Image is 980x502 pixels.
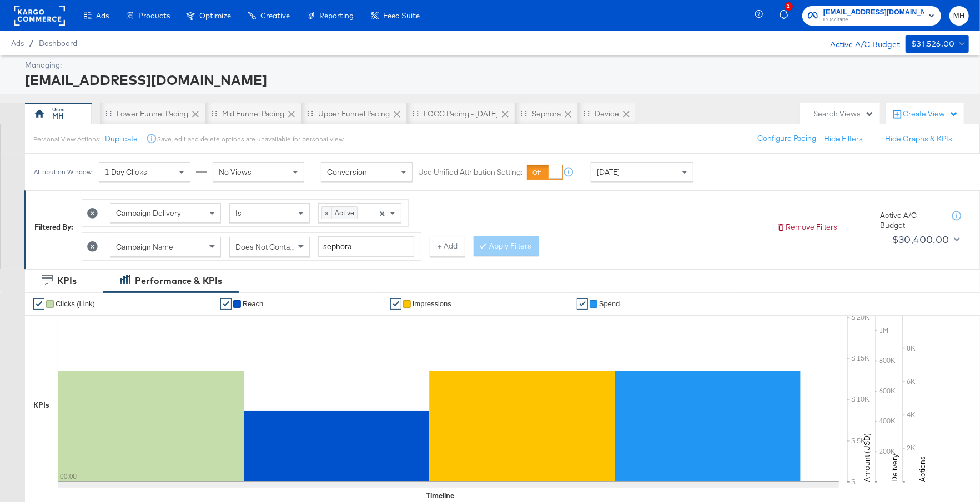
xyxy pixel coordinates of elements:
span: Ads [11,39,24,48]
button: Duplicate [105,134,138,144]
div: Drag to reorder tab [521,110,527,116]
text: Delivery [889,454,899,482]
div: Sephora [532,109,561,119]
a: Dashboard [39,39,77,48]
div: [EMAIL_ADDRESS][DOMAIN_NAME] [25,70,966,89]
span: × [380,207,385,217]
button: + Add [430,237,465,257]
span: × [322,207,332,218]
span: 1 Day Clicks [105,167,147,177]
div: KPIs [57,275,77,287]
div: Personal View Actions: [33,135,100,144]
div: KPIs [33,400,49,410]
span: Campaign Delivery [116,208,181,218]
span: Does Not Contain [235,242,296,252]
span: Reporting [319,11,354,20]
div: Drag to reorder tab [105,110,112,116]
button: $31,526.00 [906,35,969,53]
div: Active A/C Budget [818,35,900,52]
button: Configure Pacing [750,129,824,149]
div: Lower Funnel Pacing [117,109,188,119]
div: Attribution Window: [33,168,93,176]
div: Managing: [25,60,966,70]
button: Remove Filters [777,222,837,232]
span: MH [954,9,964,22]
div: MH [52,111,64,121]
span: L'Occitane [823,16,924,24]
span: Optimize [199,11,231,20]
div: $30,400.00 [892,231,949,248]
button: [EMAIL_ADDRESS][DOMAIN_NAME]L'Occitane [802,6,941,26]
span: Ads [96,11,109,20]
div: Mid Funnel Pacing [222,109,284,119]
div: Drag to reorder tab [307,110,313,116]
text: Amount (USD) [862,433,872,482]
div: Search Views [813,109,874,119]
div: Active A/C Budget [880,210,941,231]
span: Clear all [378,204,387,222]
div: Drag to reorder tab [584,110,590,116]
div: $31,526.00 [911,37,955,51]
span: Clicks (Link) [56,300,95,308]
span: Is [235,208,242,218]
div: Create View [903,109,958,120]
div: Filtered By: [34,222,73,232]
span: Reach [243,300,264,308]
button: MH [949,6,969,26]
div: Performance & KPIs [135,275,222,287]
button: Hide Filters [824,134,863,144]
div: Upper Funnel Pacing [318,109,390,119]
button: Hide Graphs & KPIs [885,134,952,144]
span: No Views [219,167,252,177]
span: Products [138,11,170,20]
a: ✔ [33,298,44,310]
span: Campaign Name [116,242,173,252]
div: Drag to reorder tab [413,110,419,116]
a: ✔ [390,298,401,310]
span: / [24,39,39,48]
label: Use Unified Attribution Setting: [418,167,522,178]
text: Actions [917,456,927,482]
div: Device [595,109,619,119]
span: [DATE] [597,167,620,177]
div: Drag to reorder tab [211,110,217,116]
a: ✔ [220,298,232,310]
span: Impressions [413,300,451,308]
div: 2 [785,2,793,11]
span: Feed Suite [383,11,420,20]
span: Creative [260,11,290,20]
div: LOCC Pacing - [DATE] [424,109,498,119]
span: Spend [599,300,620,308]
div: Save, edit and delete options are unavailable for personal view. [157,135,344,144]
input: Enter a search term [318,236,414,257]
button: 2 [778,5,797,27]
button: $30,400.00 [888,231,962,249]
span: [EMAIL_ADDRESS][DOMAIN_NAME] [823,7,924,18]
span: Conversion [327,167,367,177]
span: Active [332,207,357,218]
div: Timeline [426,490,454,501]
a: ✔ [577,298,588,310]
